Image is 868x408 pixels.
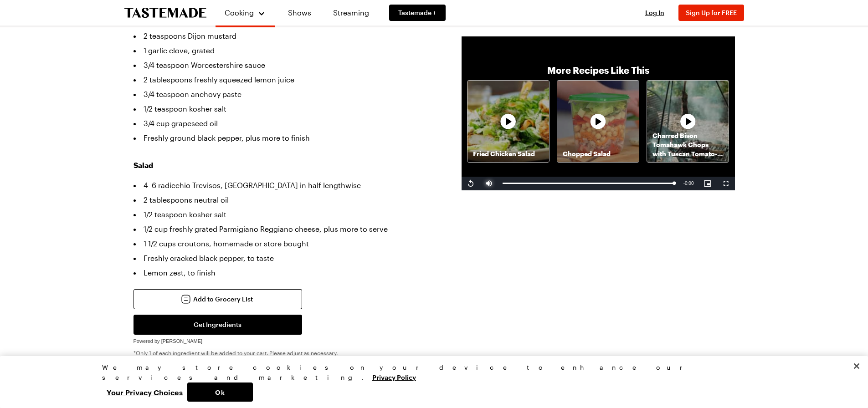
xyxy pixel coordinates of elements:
li: Freshly ground black pepper, plus more to finish [134,131,434,145]
li: 2 tablespoons neutral oil [134,193,434,207]
span: - [683,181,685,186]
a: To Tastemade Home Page [124,8,206,18]
a: Fried Chicken SaladRecipe image thumbnail [467,80,550,163]
button: Replay [462,177,480,190]
button: Mute [480,177,498,190]
div: Privacy [102,362,758,402]
a: More information about your privacy, opens in a new tab [372,372,416,381]
a: Charred Bison Tomahawk Chops with Tuscan Tomato-Bread SaladRecipe image thumbnail [647,80,729,163]
div: Progress Bar [503,183,674,184]
span: Cooking [225,8,254,17]
li: 3/4 teaspoon Worcestershire sauce [134,58,434,72]
a: Chopped SaladRecipe image thumbnail [557,80,639,163]
span: Log In [645,9,664,16]
span: Powered by [PERSON_NAME] [134,338,203,344]
li: 1 garlic clove, grated [134,43,434,58]
li: 3/4 cup grapeseed oil [134,116,434,131]
button: Sign Up for FREE [678,5,744,21]
span: Sign Up for FREE [686,9,737,16]
span: 0:00 [685,181,693,186]
a: Tastemade + [389,5,446,21]
button: Your Privacy Choices [102,382,187,402]
span: Tastemade + [398,8,437,17]
p: Fried Chicken Salad [467,149,549,158]
p: *Only 1 of each ingredient will be added to your cart. Please adjust as necessary. [134,349,434,357]
button: Add to Grocery List [134,289,302,309]
li: 4–6 radicchio Trevisos, [GEOGRAPHIC_DATA] in half lengthwise [134,178,434,193]
button: Cooking [225,4,266,22]
li: 1/2 teaspoon kosher salt [134,207,434,222]
li: 3/4 teaspoon anchovy paste [134,87,434,102]
h3: Salad [134,160,434,171]
a: Powered by [PERSON_NAME] [134,336,203,344]
li: 1/2 cup freshly grated Parmigiano Reggiano cheese, plus more to serve [134,222,434,236]
p: Chopped Salad [557,149,639,158]
li: 2 teaspoons Dijon mustard [134,29,434,43]
li: 2 tablespoons freshly squeezed lemon juice [134,72,434,87]
button: Get Ingredients [134,315,302,335]
p: More Recipes Like This [547,64,649,76]
button: Fullscreen [717,177,735,190]
button: Log In [637,8,673,17]
button: Close [847,356,867,376]
button: Picture-in-Picture [699,177,717,190]
span: Add to Grocery List [193,295,253,304]
li: 1 1/2 cups croutons, homemade or store bought [134,236,434,251]
div: We may store cookies on your device to enhance our services and marketing. [102,362,758,382]
li: Freshly cracked black pepper, to taste [134,251,434,265]
li: Lemon zest, to finish [134,265,434,280]
li: 1/2 teaspoon kosher salt [134,102,434,116]
button: Ok [187,382,253,402]
p: Charred Bison Tomahawk Chops with Tuscan Tomato-Bread Salad [647,131,729,158]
